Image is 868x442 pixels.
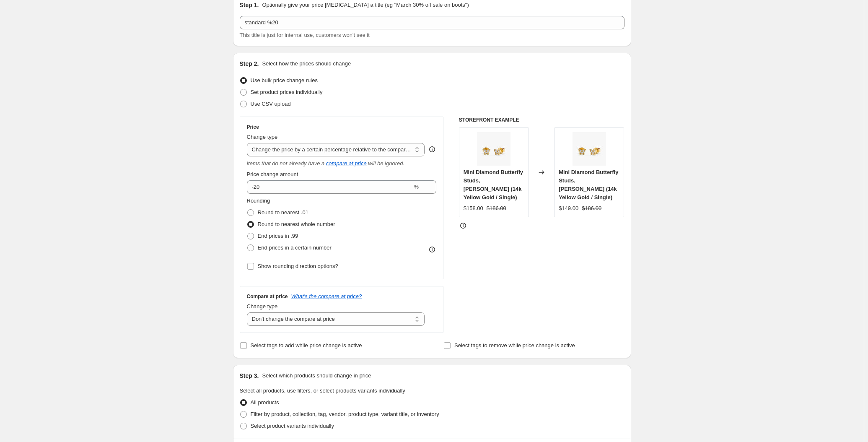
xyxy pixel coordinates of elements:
span: Round to nearest .01 [258,209,308,216]
span: Select tags to add while price change is active [251,342,362,348]
h2: Step 2. [240,60,259,68]
i: will be ignored. [368,160,404,166]
span: Rounding [247,198,270,204]
h3: Price [247,124,259,130]
img: Yellow_Gold_Diamond_Butterfly_Earrings_80x.jpg [573,132,606,166]
input: 30% off holiday sale [240,16,624,29]
p: Select which products should change in price [262,372,371,380]
span: This title is just for internal use, customers won't see it [240,32,370,38]
span: Set product prices individually [251,89,323,95]
span: Use CSV upload [251,101,291,107]
h6: STOREFRONT EXAMPLE [459,117,624,123]
span: Change type [247,303,278,309]
span: Filter by product, collection, tag, vendor, product type, variant title, or inventory [251,411,439,417]
p: Optionally give your price [MEDICAL_DATA] a title (eg "March 30% off sale on boots") [262,1,469,9]
input: -20 [247,180,412,194]
h2: Step 3. [240,372,259,380]
span: Mini Diamond Butterfly Studs, [PERSON_NAME] (14k Yellow Gold / Single) [559,169,618,200]
span: Price change amount [247,171,298,177]
span: End prices in a certain number [258,244,332,251]
span: Mini Diamond Butterfly Studs, [PERSON_NAME] (14k Yellow Gold / Single) [464,169,523,200]
i: Items that do not already have a [247,160,325,166]
div: $149.00 [559,204,578,213]
button: compare at price [326,160,367,166]
button: What's the compare at price? [291,293,362,299]
h2: Step 1. [240,1,259,9]
span: Select product variants individually [251,423,334,429]
span: End prices in .99 [258,233,298,239]
span: % [414,184,419,190]
strike: $186.00 [582,204,601,213]
span: All products [251,399,279,406]
span: Change type [247,134,278,140]
div: help [428,145,436,153]
p: Select how the prices should change [262,60,351,68]
strike: $186.00 [487,204,506,213]
div: $158.00 [464,204,483,213]
span: Select tags to remove while price change is active [454,342,575,348]
h3: Compare at price [247,293,288,300]
span: Round to nearest whole number [258,221,335,227]
span: Show rounding direction options? [258,263,338,269]
span: Use bulk price change rules [251,77,318,83]
img: Yellow_Gold_Diamond_Butterfly_Earrings_80x.jpg [477,132,510,166]
span: Select all products, use filters, or select products variants individually [240,387,405,394]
